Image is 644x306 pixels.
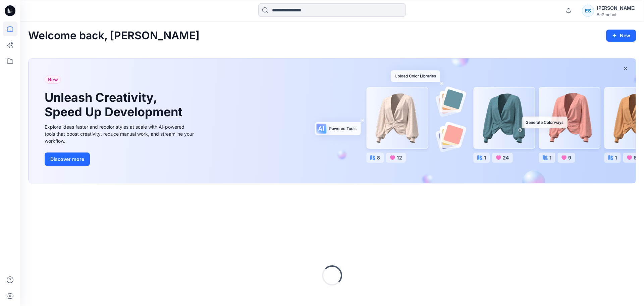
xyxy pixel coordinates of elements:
[45,123,196,144] div: Explore ideas faster and recolor styles at scale with AI-powered tools that boost creativity, red...
[582,5,594,17] div: ES
[28,30,200,42] h2: Welcome back, [PERSON_NAME]
[45,90,185,119] h1: Unleash Creativity, Speed Up Development
[597,4,636,12] div: [PERSON_NAME]
[48,76,58,84] span: New
[606,30,636,42] button: New
[45,152,196,166] a: Discover more
[45,152,90,166] button: Discover more
[597,12,636,17] div: BeProduct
